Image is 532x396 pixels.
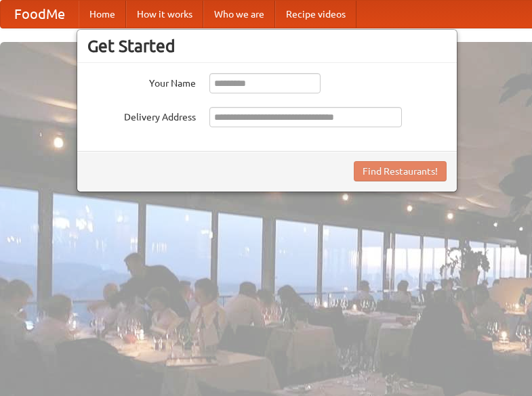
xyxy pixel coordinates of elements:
[1,1,79,28] a: FoodMe
[354,161,447,181] button: Find Restaurants!
[87,73,196,90] label: Your Name
[126,1,203,28] a: How it works
[275,1,356,28] a: Recipe videos
[87,107,196,124] label: Delivery Address
[79,1,126,28] a: Home
[203,1,275,28] a: Who we are
[87,36,447,56] h3: Get Started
